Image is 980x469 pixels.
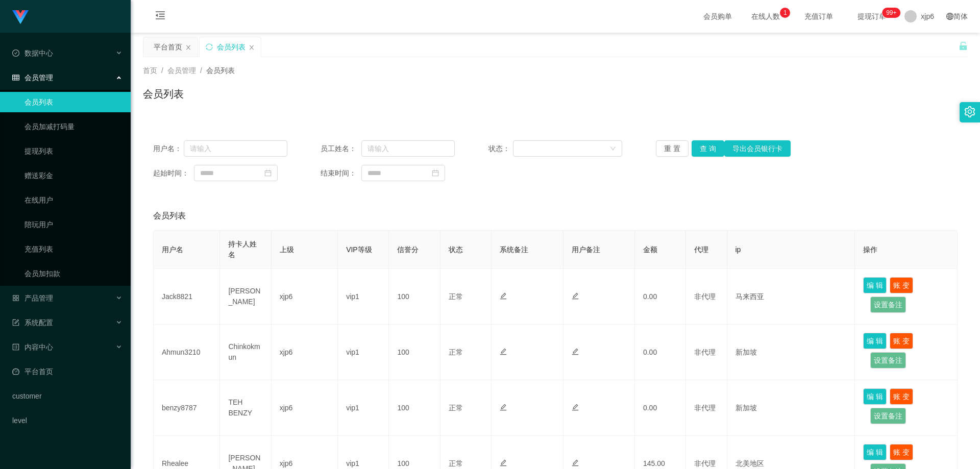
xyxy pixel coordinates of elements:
button: 账 变 [890,444,913,460]
a: level [12,410,122,431]
span: 系统备注 [500,245,528,254]
i: 图标: form [12,319,19,326]
span: 用户名 [162,245,183,254]
span: 正常 [449,292,463,301]
img: logo.9652507e.png [12,10,29,24]
td: 马来西亚 [727,269,855,325]
td: vip1 [338,325,389,380]
div: 平台首页 [154,37,182,57]
span: 正常 [449,348,463,356]
span: 信誉分 [397,245,419,254]
a: 充值列表 [24,239,122,259]
td: 0.00 [635,380,686,436]
td: 新加坡 [727,325,855,380]
a: 在线用户 [24,190,122,210]
td: 100 [389,269,440,325]
button: 编 辑 [863,277,887,293]
i: 图标: global [946,13,953,20]
button: 账 变 [890,388,913,405]
sup: 228 [882,8,900,18]
button: 编 辑 [863,388,887,405]
span: / [200,66,202,75]
span: 持卡人姓名 [228,240,257,259]
span: 充值订单 [799,13,838,20]
span: 会员列表 [206,66,235,75]
td: vip1 [338,380,389,436]
td: xjp6 [272,325,338,380]
i: 图标: close [185,44,191,51]
i: 图标: edit [500,404,507,411]
span: 正常 [449,459,463,467]
span: 金额 [643,245,657,254]
span: 数据中心 [12,49,53,57]
button: 账 变 [890,277,913,293]
span: 代理 [694,245,708,254]
span: 起始时间： [153,168,194,179]
i: 图标: setting [964,106,975,117]
a: 提现列表 [24,141,122,161]
span: 正常 [449,404,463,412]
span: 结束时间： [321,168,361,179]
i: 图标: profile [12,343,19,351]
td: xjp6 [272,269,338,325]
td: 新加坡 [727,380,855,436]
a: 图标: dashboard平台首页 [12,361,122,382]
span: 首页 [143,66,157,75]
i: 图标: calendar [432,169,439,177]
input: 请输入 [361,140,455,157]
button: 查 询 [692,140,724,157]
button: 设置备注 [870,297,906,313]
button: 编 辑 [863,444,887,460]
i: 图标: edit [572,292,579,300]
i: 图标: edit [500,459,507,466]
td: xjp6 [272,380,338,436]
button: 导出会员银行卡 [724,140,791,157]
i: 图标: edit [572,348,579,355]
span: 提现订单 [852,13,891,20]
i: 图标: check-circle-o [12,50,19,57]
span: 操作 [863,245,877,254]
td: TEH BENZY [220,380,271,436]
button: 重 置 [656,140,689,157]
i: 图标: edit [572,459,579,466]
input: 请输入 [184,140,287,157]
a: 会员列表 [24,92,122,112]
sup: 1 [780,8,790,18]
td: vip1 [338,269,389,325]
td: Ahmun3210 [154,325,220,380]
td: 100 [389,380,440,436]
span: 员工姓名： [321,143,361,154]
a: customer [12,386,122,406]
h1: 会员列表 [143,86,184,102]
span: 内容中心 [12,343,53,351]
span: 会员列表 [153,210,186,222]
td: 0.00 [635,325,686,380]
span: VIP等级 [346,245,372,254]
i: 图标: close [249,44,255,51]
span: 上级 [280,245,294,254]
button: 设置备注 [870,408,906,424]
span: 系统配置 [12,318,53,327]
i: 图标: table [12,74,19,81]
i: 图标: edit [500,348,507,355]
span: ip [736,245,741,254]
div: 会员列表 [217,37,246,57]
span: 用户备注 [572,245,600,254]
a: 会员加减打码量 [24,116,122,137]
span: 会员管理 [167,66,196,75]
a: 会员加扣款 [24,263,122,284]
td: [PERSON_NAME] [220,269,271,325]
i: 图标: menu-fold [143,1,178,33]
i: 图标: calendar [264,169,272,177]
span: / [161,66,163,75]
i: 图标: unlock [959,41,968,51]
a: 赠送彩金 [24,165,122,186]
td: 100 [389,325,440,380]
i: 图标: edit [572,404,579,411]
span: 状态： [488,143,513,154]
span: 产品管理 [12,294,53,302]
td: Jack8821 [154,269,220,325]
button: 设置备注 [870,352,906,368]
td: 0.00 [635,269,686,325]
i: 图标: sync [206,43,213,51]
